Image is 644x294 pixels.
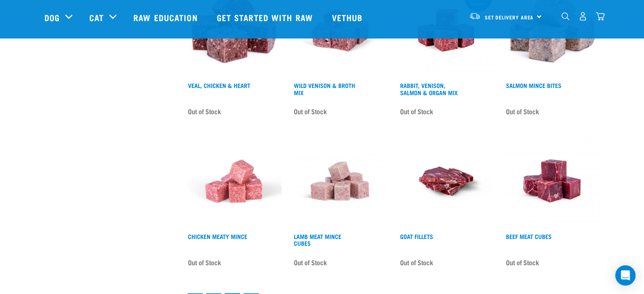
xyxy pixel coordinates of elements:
[292,133,388,229] img: Lamb Meat Mince
[400,84,458,93] a: Rabbit, Venison, Salmon & Organ Mix
[188,256,221,269] span: Out of Stock
[294,105,327,118] span: Out of Stock
[398,133,494,229] img: Raw Essentials Goat Fillets
[89,11,104,24] a: Cat
[400,235,433,238] a: Goat Fillets
[506,84,561,87] a: Salmon Mince Bites
[188,105,221,118] span: Out of Stock
[186,133,282,229] img: Chicken Meaty Mince
[561,12,569,20] img: home-icon-1@2x.png
[506,235,552,238] a: Beef Meat Cubes
[400,105,433,118] span: Out of Stock
[485,16,534,19] span: Set Delivery Area
[188,84,250,87] a: Veal, Chicken & Heart
[125,0,208,34] a: Raw Education
[504,133,600,229] img: Beef Meat Cubes 1669
[294,84,355,93] a: Wild Venison & Broth Mix
[400,256,433,269] span: Out of Stock
[188,235,247,238] a: Chicken Meaty Mince
[294,235,341,245] a: Lamb Meat Mince Cubes
[294,256,327,269] span: Out of Stock
[578,12,587,21] img: user.png
[596,12,605,21] img: home-icon@2x.png
[615,265,636,286] div: Open Intercom Messenger
[469,12,481,20] img: van-moving.png
[506,105,539,118] span: Out of Stock
[323,0,373,34] a: Vethub
[506,256,539,269] span: Out of Stock
[44,11,60,24] a: Dog
[208,0,323,34] a: Get started with Raw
